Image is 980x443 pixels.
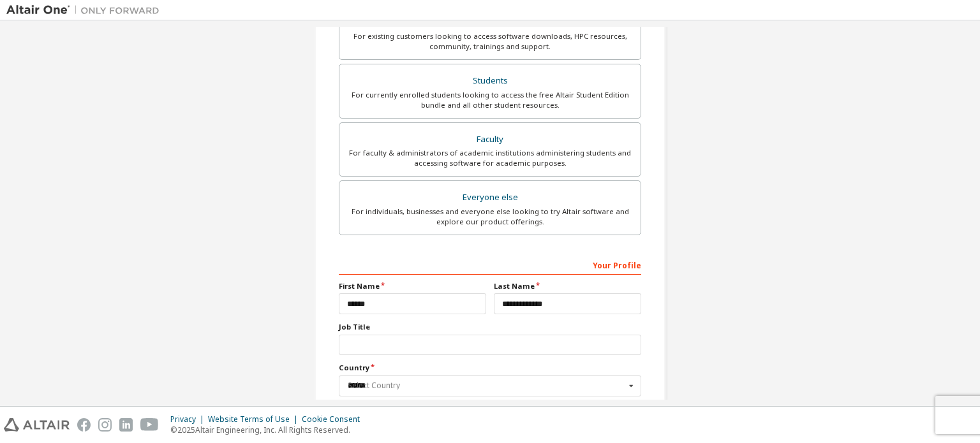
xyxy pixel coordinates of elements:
div: Faculty [347,131,633,149]
div: Select Country [348,382,625,389]
div: Everyone else [347,189,633,207]
img: facebook.svg [77,418,91,432]
div: For existing customers looking to access software downloads, HPC resources, community, trainings ... [347,31,633,52]
label: First Name [339,281,486,291]
img: youtube.svg [140,418,159,432]
img: altair_logo.svg [4,418,70,432]
label: Last Name [494,281,641,291]
div: For currently enrolled students looking to access the free Altair Student Edition bundle and all ... [347,90,633,110]
div: Your Profile [339,254,641,275]
label: Country [339,363,641,373]
div: Cookie Consent [302,414,367,425]
img: instagram.svg [98,418,112,432]
img: linkedin.svg [119,418,133,432]
div: For individuals, businesses and everyone else looking to try Altair software and explore our prod... [347,207,633,227]
div: Students [347,72,633,90]
img: Altair One [6,4,166,17]
div: For faculty & administrators of academic institutions administering students and accessing softwa... [347,148,633,168]
label: Job Title [339,322,641,332]
div: Privacy [170,414,208,425]
p: © 2025 Altair Engineering, Inc. All Rights Reserved. [170,425,367,435]
div: Website Terms of Use [208,414,302,425]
